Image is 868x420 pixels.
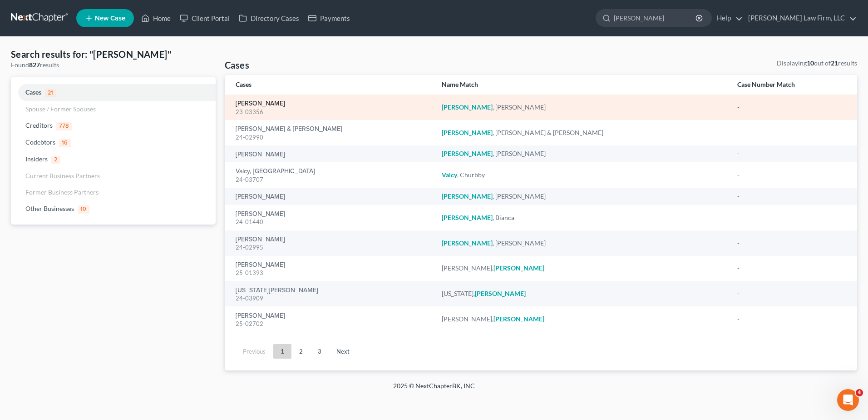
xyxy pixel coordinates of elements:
a: Next [329,344,357,359]
span: 21 [45,89,56,97]
div: , [PERSON_NAME] [442,192,723,201]
a: [PERSON_NAME] [236,236,285,243]
span: New Case [95,15,125,22]
span: Other Businesses [25,205,74,212]
div: Found results [11,60,216,70]
div: , Churbby [442,170,723,180]
div: 24-02990 [236,133,427,142]
div: 25-01393 [236,269,427,277]
em: Valcy [442,171,457,179]
a: Home [137,10,175,26]
h4: Search results for: "[PERSON_NAME]" [11,48,216,60]
div: Displaying out of results [777,59,857,68]
em: [PERSON_NAME] [493,315,544,323]
span: Cases [25,88,41,96]
a: [PERSON_NAME] [236,313,285,319]
div: 25-02702 [236,320,427,328]
strong: 10 [807,59,814,67]
span: Insiders [25,155,48,163]
div: , [PERSON_NAME] [442,239,723,248]
div: - [737,315,846,324]
em: [PERSON_NAME] [493,264,544,272]
span: Creditors [25,121,53,129]
div: , [PERSON_NAME] [442,149,723,158]
a: [PERSON_NAME] [236,262,285,268]
a: [PERSON_NAME] [236,211,285,217]
th: Case Number Match [730,75,857,95]
a: Valcy, [GEOGRAPHIC_DATA] [236,168,315,175]
h4: Cases [225,59,249,71]
a: [PERSON_NAME] Law Firm, LLC [744,10,857,26]
th: Name Match [434,75,730,95]
div: [PERSON_NAME], [442,315,723,324]
span: 10 [78,205,89,214]
strong: 21 [831,59,838,67]
div: - [737,170,846,180]
a: Codebtors16 [11,134,216,151]
a: [PERSON_NAME] [236,151,285,158]
a: 3 [311,344,329,359]
a: Former Business Partners [11,184,216,200]
span: Codebtors [25,138,55,146]
div: 24-02995 [236,243,427,252]
div: [PERSON_NAME], [442,264,723,273]
div: 23-03356 [236,108,427,116]
div: [US_STATE], [442,289,723,298]
a: [PERSON_NAME] [236,194,285,200]
input: Search by name... [614,10,697,26]
div: , [PERSON_NAME] & [PERSON_NAME] [442,128,723,137]
div: , Bianca [442,213,723,222]
span: Spouse / Former Spouses [25,105,96,113]
div: - [737,149,846,158]
span: 4 [856,389,863,396]
div: 2025 © NextChapterBK, INC [175,381,693,398]
a: Payments [304,10,355,26]
strong: 827 [29,61,40,69]
a: Insiders2 [11,151,216,168]
a: Current Business Partners [11,168,216,184]
a: [PERSON_NAME] [236,100,285,107]
em: [PERSON_NAME] [475,290,526,297]
em: [PERSON_NAME] [442,103,493,111]
div: , [PERSON_NAME] [442,103,723,112]
a: Help [712,10,743,26]
a: 1 [273,344,291,359]
span: Former Business Partners [25,188,99,196]
em: [PERSON_NAME] [442,129,493,136]
a: [PERSON_NAME] & [PERSON_NAME] [236,126,342,132]
em: [PERSON_NAME] [442,150,493,157]
a: Creditors778 [11,117,216,134]
div: - [737,192,846,201]
th: Cases [225,75,434,95]
a: Cases21 [11,84,216,101]
em: [PERSON_NAME] [442,214,493,221]
div: - [737,103,846,112]
a: Client Portal [175,10,234,26]
div: - [737,264,846,273]
em: [PERSON_NAME] [442,239,493,247]
div: 24-01440 [236,218,427,226]
span: Current Business Partners [25,172,100,180]
div: - [737,128,846,137]
a: Directory Cases [234,10,304,26]
iframe: Intercom live chat [837,389,859,411]
a: [US_STATE][PERSON_NAME] [236,287,318,294]
div: - [737,239,846,248]
div: 24-03909 [236,294,427,303]
span: 16 [59,139,71,147]
a: Other Businesses10 [11,200,216,217]
div: 24-03707 [236,175,427,184]
em: [PERSON_NAME] [442,192,493,200]
div: - [737,213,846,222]
span: 778 [56,122,72,130]
div: - [737,289,846,298]
span: 2 [51,156,60,164]
a: 2 [292,344,310,359]
a: Spouse / Former Spouses [11,101,216,117]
